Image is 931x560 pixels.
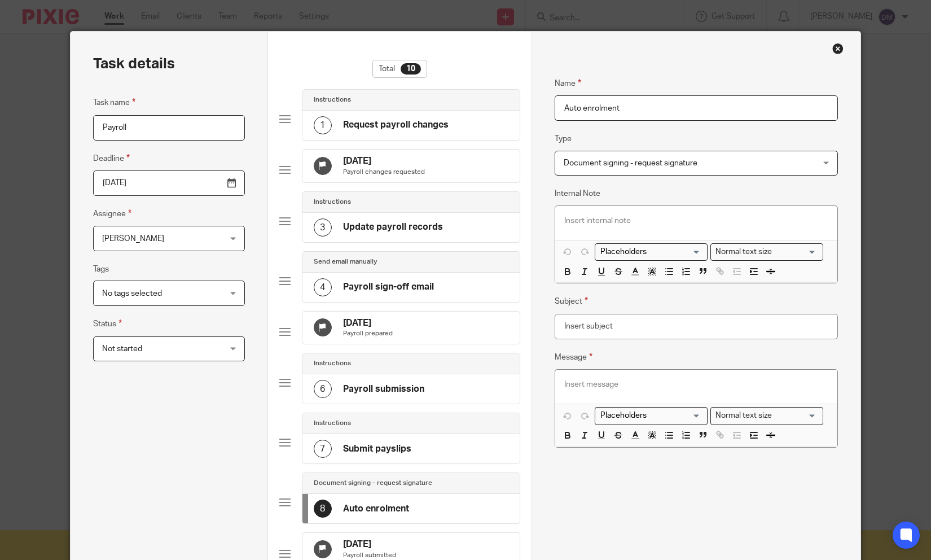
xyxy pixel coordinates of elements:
span: [PERSON_NAME] [102,235,164,243]
div: 3 [314,218,332,237]
div: Placeholders [595,407,708,425]
p: Payroll submitted [343,551,396,560]
div: Placeholders [595,243,708,261]
label: Deadline [93,152,130,165]
div: Close this dialog window [832,43,844,54]
div: Total [372,60,427,78]
span: Not started [102,345,142,353]
label: Tags [93,264,109,275]
h4: Auto enrolment [343,503,409,515]
h4: Instructions [314,359,351,368]
div: Text styles [710,407,823,425]
span: Normal text size [713,246,775,258]
label: Internal Note [555,188,600,199]
div: 10 [401,63,421,75]
label: Message [555,351,592,364]
h4: Document signing - request signature [314,479,432,488]
span: Normal text size [713,410,775,422]
input: Insert subject [555,314,838,339]
h4: Request payroll changes [343,119,449,131]
h4: Instructions [314,95,351,104]
div: Text styles [710,243,823,261]
h4: Update payroll records [343,221,443,233]
h4: Send email manually [314,257,377,266]
input: Search for option [776,410,816,422]
div: 7 [314,440,332,458]
div: 1 [314,116,332,134]
h4: [DATE] [343,317,393,329]
p: Payroll changes requested [343,168,425,177]
div: Search for option [595,243,708,261]
p: Payroll prepared [343,329,393,338]
input: Pick a date [93,170,245,196]
h4: Instructions [314,198,351,207]
h4: Submit payslips [343,443,411,455]
div: Search for option [710,407,823,425]
input: Search for option [596,246,701,258]
label: Name [555,77,581,90]
input: Search for option [776,246,816,258]
label: Status [93,317,122,330]
span: Document signing - request signature [564,159,697,167]
div: Search for option [595,407,708,425]
label: Subject [555,295,588,308]
label: Task name [93,96,135,109]
span: No tags selected [102,290,162,297]
h4: [DATE] [343,539,396,550]
h4: Payroll submission [343,383,424,395]
div: 4 [314,278,332,296]
input: Search for option [596,410,701,422]
input: Task name [93,115,245,141]
label: Type [555,133,572,145]
h4: [DATE] [343,155,425,167]
h4: Instructions [314,419,351,428]
h2: Task details [93,54,175,73]
h4: Payroll sign-off email [343,281,434,293]
div: Search for option [710,243,823,261]
div: 8 [314,500,332,518]
div: 6 [314,380,332,398]
label: Assignee [93,207,131,220]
